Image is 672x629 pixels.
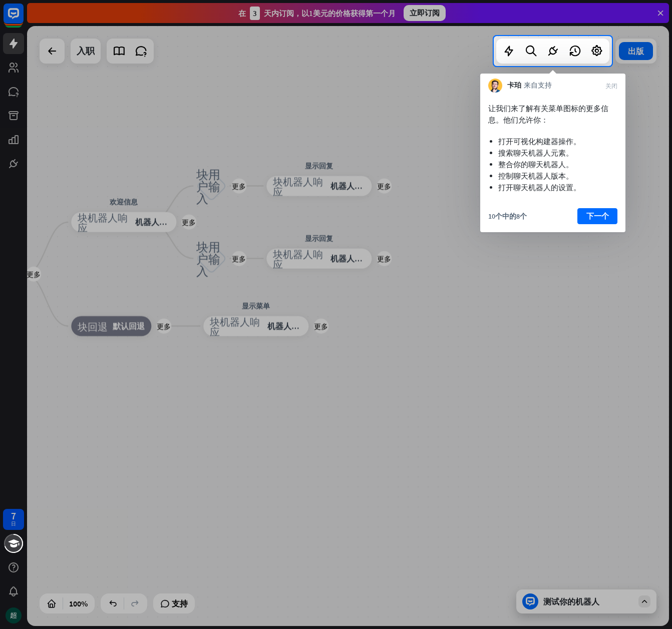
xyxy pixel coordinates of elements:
[498,136,607,147] li: 打开可视化构建器操作。
[605,83,617,89] i: 关闭
[507,81,521,91] span: 卡珀
[488,103,617,126] p: 让我们来了解有关菜单图标的更多信息。他们允许你：
[8,4,38,34] button: 打开实时聊天聊天小部件
[498,147,607,159] li: 搜索聊天机器人元素。
[498,170,607,182] li: 控制聊天机器人版本。
[498,159,607,170] li: 整合你的聊天机器人。
[524,81,552,91] span: 来自支持
[488,212,527,221] div: 10个中的8个
[498,182,607,193] li: 打开聊天机器人的设置。
[577,208,617,224] button: 下一个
